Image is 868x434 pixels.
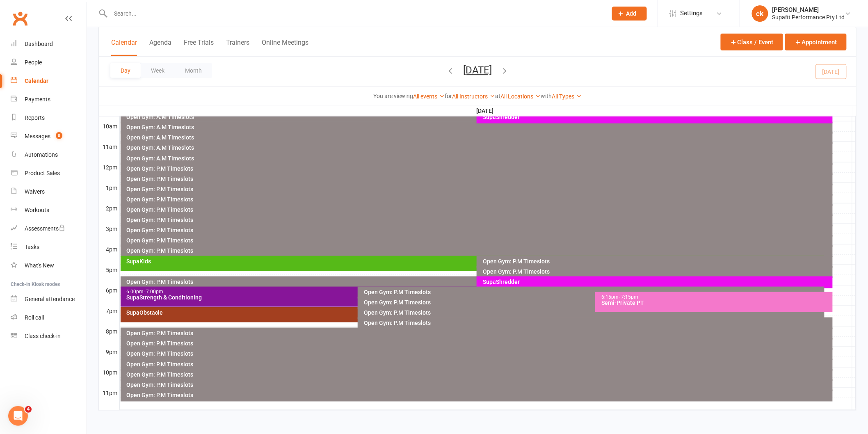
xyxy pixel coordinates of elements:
[144,289,164,295] span: - 7:00pm
[126,196,831,202] div: Open Gym: P.M Timeslots
[25,170,60,176] div: Product Sales
[11,201,87,219] a: Workouts
[126,295,586,300] div: SupaStrength & Conditioning
[11,327,87,345] a: Class kiosk mode
[445,93,452,99] strong: for
[772,14,845,21] div: Supafit Performance Pty Ltd
[482,258,831,264] div: Open Gym: P.M Timeslots
[108,8,601,19] input: Search...
[99,326,119,336] th: 8pm
[99,142,119,152] th: 11am
[126,289,586,295] div: 6:00pm
[226,39,249,56] button: Trainers
[99,183,119,193] th: 1pm
[126,392,831,398] div: Open Gym: P.M Timeslots
[500,93,541,100] a: All Locations
[363,289,823,295] div: Open Gym: P.M Timeslots
[25,225,65,232] div: Assessments
[25,96,50,103] div: Payments
[785,34,847,50] button: Appointment
[10,8,30,29] a: Clubworx
[11,290,87,308] a: General attendance kiosk mode
[99,347,119,357] th: 9pm
[126,176,831,182] div: Open Gym: P.M Timeslots
[111,39,137,56] button: Calendar
[25,59,42,66] div: People
[149,39,171,56] button: Agenda
[99,388,119,398] th: 11pm
[482,279,831,285] div: SupaShredder
[99,224,119,234] th: 3pm
[126,310,586,315] div: SupaObstacle
[99,162,119,172] th: 12pm
[175,63,212,78] button: Month
[363,299,823,305] div: Open Gym: P.M Timeslots
[11,183,87,201] a: Waivers
[619,294,638,300] span: - 7:15pm
[452,93,495,100] a: All Instructors
[721,34,783,50] button: Class / Event
[25,406,32,413] span: 4
[25,314,44,321] div: Roll call
[126,340,831,346] div: Open Gym: P.M Timeslots
[25,114,45,121] div: Reports
[126,258,823,264] div: SupaKids
[413,93,445,100] a: All events
[11,238,87,256] a: Tasks
[99,121,119,131] th: 10am
[126,135,831,140] div: Open Gym: A.M Timeslots
[126,248,831,254] div: Open Gym: P.M Timeslots
[552,93,582,100] a: All Types
[25,333,61,339] div: Class check-in
[11,164,87,183] a: Product Sales
[99,367,119,377] th: 10pm
[11,72,87,90] a: Calendar
[99,203,119,213] th: 2pm
[25,41,53,47] div: Dashboard
[11,109,87,127] a: Reports
[11,146,87,164] a: Automations
[463,64,492,76] button: [DATE]
[126,351,831,356] div: Open Gym: P.M Timeslots
[126,207,831,212] div: Open Gym: P.M Timeslots
[126,330,831,336] div: Open Gym: P.M Timeslots
[11,35,87,53] a: Dashboard
[541,93,552,99] strong: with
[772,6,845,14] div: [PERSON_NAME]
[126,238,831,243] div: Open Gym: P.M Timeslots
[25,296,75,302] div: General attendance
[126,145,831,151] div: Open Gym: A.M Timeslots
[482,114,831,120] div: SupaShredder
[11,90,87,109] a: Payments
[126,227,831,233] div: Open Gym: P.M Timeslots
[126,361,831,367] div: Open Gym: P.M Timeslots
[262,39,308,56] button: Online Meetings
[110,63,141,78] button: Day
[601,300,831,306] div: Semi-Private PT
[99,306,119,316] th: 7pm
[25,133,50,139] div: Messages
[681,4,703,23] span: Settings
[8,406,28,426] iframe: Intercom live chat
[126,166,831,171] div: Open Gym: P.M Timeslots
[99,244,119,254] th: 4pm
[363,320,831,326] div: Open Gym: P.M Timeslots
[56,132,62,139] span: 8
[184,39,214,56] button: Free Trials
[482,269,831,274] div: Open Gym: P.M Timeslots
[363,310,823,315] div: Open Gym: P.M Timeslots
[11,53,87,72] a: People
[612,7,647,21] button: Add
[141,63,175,78] button: Week
[99,265,119,275] th: 5pm
[126,372,831,377] div: Open Gym: P.M Timeslots
[11,219,87,238] a: Assessments
[25,244,39,250] div: Tasks
[126,155,831,161] div: Open Gym: A.M Timeslots
[495,93,500,99] strong: at
[11,256,87,275] a: What's New
[126,114,823,120] div: Open Gym: A.M Timeslots
[126,124,831,130] div: Open Gym: A.M Timeslots
[119,106,852,116] th: [DATE]
[126,279,823,285] div: Open Gym: P.M Timeslots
